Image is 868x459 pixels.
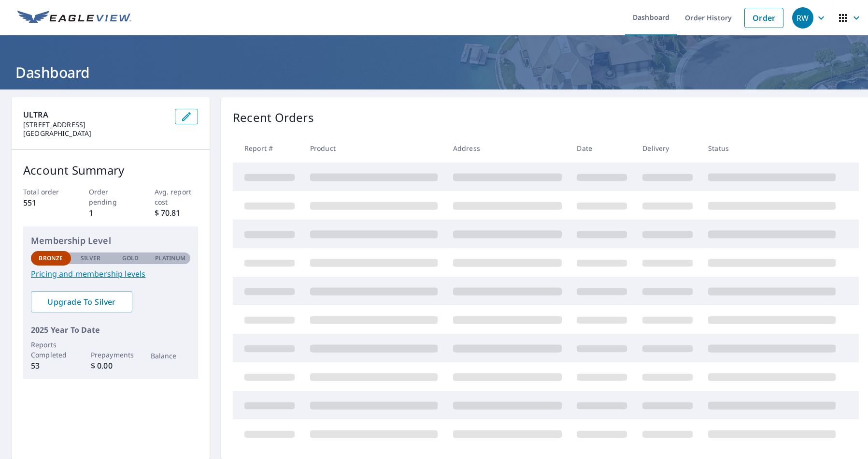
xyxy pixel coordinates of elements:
p: 53 [31,360,71,371]
p: ULTRA [23,109,167,120]
p: Account Summary [23,162,198,179]
p: Platinum [155,254,185,263]
p: Total order [23,187,67,197]
a: Order [744,8,783,28]
p: $ 70.81 [155,207,199,219]
th: Address [445,134,569,163]
p: 2025 Year To Date [31,324,190,336]
th: Status [700,134,843,163]
p: Gold [122,254,139,263]
p: Bronze [39,254,63,263]
p: Balance [151,351,191,361]
th: Report # [233,134,302,163]
p: Silver [81,254,101,263]
p: Reports Completed [31,340,71,360]
p: [GEOGRAPHIC_DATA] [23,129,167,138]
p: 551 [23,197,67,208]
p: Avg. report cost [155,187,199,207]
p: Recent Orders [233,109,314,126]
th: Delivery [635,134,700,163]
span: Upgrade To Silver [39,296,125,307]
p: Order pending [89,187,133,207]
p: 1 [89,207,133,219]
p: Prepayments [91,350,131,360]
th: Date [569,134,635,163]
h1: Dashboard [12,62,856,82]
img: EV Logo [17,11,131,25]
p: $ 0.00 [91,360,131,371]
p: [STREET_ADDRESS] [23,120,167,129]
a: Pricing and membership levels [31,268,190,280]
th: Product [302,134,445,163]
p: Membership Level [31,234,190,247]
a: Upgrade To Silver [31,291,132,312]
div: RW [792,7,813,29]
